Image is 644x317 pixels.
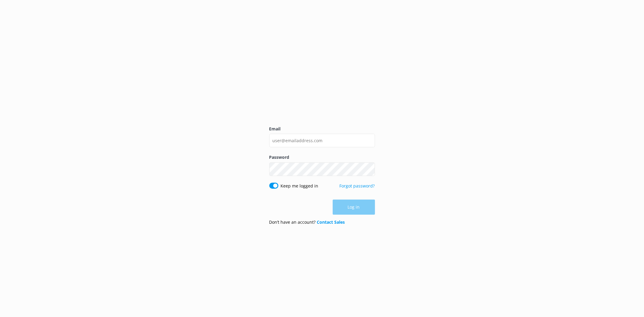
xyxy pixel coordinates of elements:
label: Email [269,126,375,132]
button: Show password [363,163,375,175]
a: Forgot password? [340,183,375,189]
input: user@emailaddress.com [269,134,375,147]
label: Password [269,154,375,161]
label: Keep me logged in [281,183,319,189]
p: Don’t have an account? [269,219,345,226]
a: Contact Sales [317,219,345,225]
